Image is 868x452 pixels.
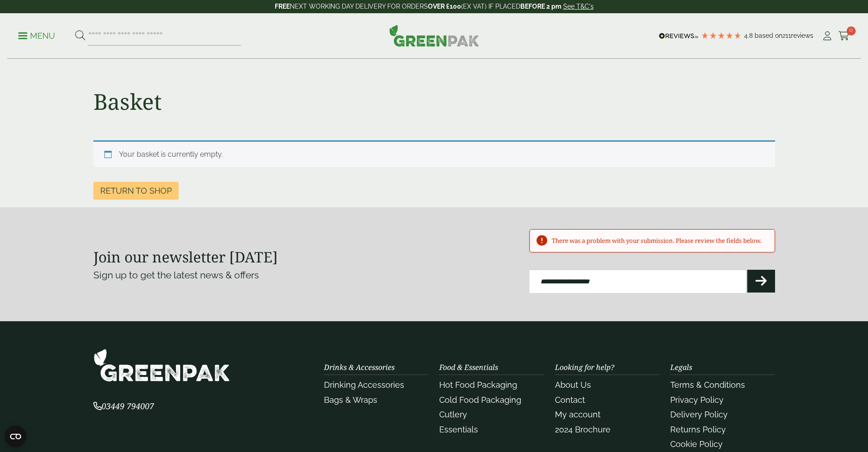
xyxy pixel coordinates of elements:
[670,410,728,419] a: Delivery Policy
[755,32,782,39] span: Based on
[670,380,745,390] a: Terms & Conditions
[93,182,179,200] a: Return to shop
[847,26,856,36] span: 0
[439,380,517,390] a: Hot Food Packaging
[555,395,585,405] a: Contact
[822,31,833,41] i: My Account
[428,3,461,10] strong: OVER £100
[791,32,813,39] span: reviews
[439,425,478,434] a: Essentials
[670,395,724,405] a: Privacy Policy
[324,395,377,405] a: Bags & Wraps
[93,88,162,115] h1: Basket
[93,247,278,267] strong: Join our newsletter [DATE]
[439,395,521,405] a: Cold Food Packaging
[838,29,850,43] a: 0
[93,402,154,411] a: 03449 794007
[555,425,611,434] a: 2024 Brochure
[659,33,699,39] img: REVIEWS.io
[18,31,55,40] a: Menu
[93,140,775,167] div: Your basket is currently empty.
[389,25,479,46] img: GreenPak Supplies
[520,3,561,10] strong: BEFORE 2 pm
[744,32,755,39] span: 4.8
[552,237,767,245] h2: There was a problem with your submission. Please review the fields below.
[555,410,601,419] a: My account
[701,31,742,40] div: 4.79 Stars
[93,349,230,382] img: GreenPak Supplies
[838,31,850,41] i: Cart
[93,268,400,282] p: Sign up to get the latest news & offers
[5,426,26,447] button: Open CMP widget
[563,3,594,10] a: See T&C's
[18,31,55,41] p: Menu
[93,401,154,411] span: 03449 794007
[555,380,591,390] a: About Us
[782,32,791,39] span: 211
[275,3,290,10] strong: FREE
[324,380,404,390] a: Drinking Accessories
[670,439,723,449] a: Cookie Policy
[670,425,726,434] a: Returns Policy
[439,410,467,419] a: Cutlery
